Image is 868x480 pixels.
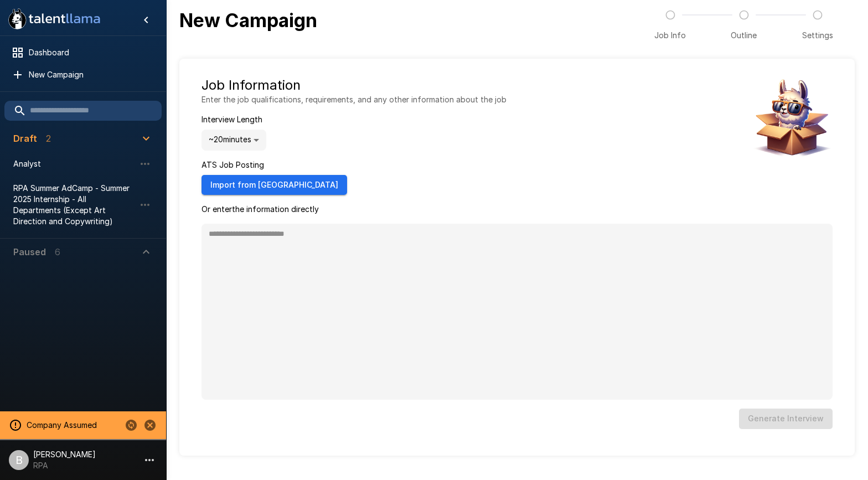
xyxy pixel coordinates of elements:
[201,76,507,94] h5: Job Information
[201,114,266,125] p: Interview Length
[201,204,833,215] p: Or enter the information directly
[201,175,347,195] button: Import from [GEOGRAPHIC_DATA]
[201,130,266,151] div: ~ 20 minutes
[201,94,507,105] p: Enter the job qualifications, requirements, and any other information about the job
[179,9,317,32] b: New Campaign
[201,159,347,171] p: ATS Job Posting
[750,76,833,159] img: Animated document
